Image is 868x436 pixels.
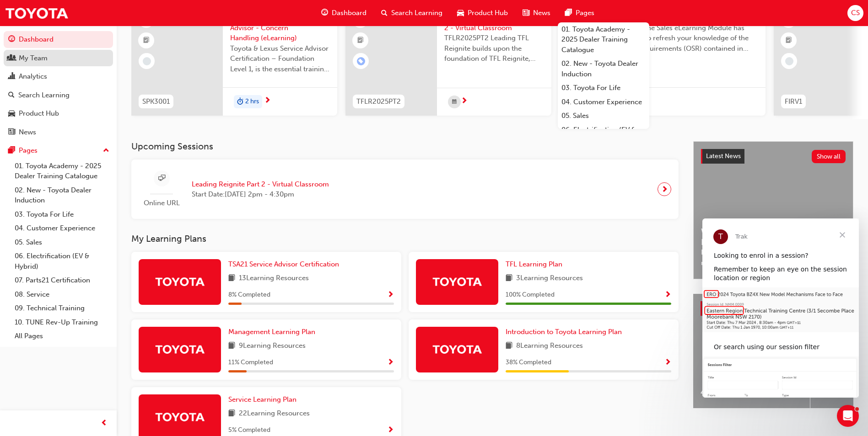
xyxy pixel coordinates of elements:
a: Trak [5,3,69,23]
a: Online URLLeading Reignite Part 2 - Virtual ClassroomStart Date:[DATE] 2pm - 4:30pm [139,167,671,212]
div: Product Hub [19,108,59,119]
span: learningRecordVerb_NONE-icon [143,57,151,65]
a: TSA21 Service Advisor Certification [228,259,343,270]
span: FIRV1 [785,96,802,107]
span: Product Hub [468,8,508,18]
span: book-icon [228,273,235,284]
a: car-iconProduct Hub [450,4,515,22]
span: booktick-icon [357,35,364,47]
span: 38 % Completed [506,357,551,368]
span: duration-icon [237,96,243,108]
span: The Toyota Online Sales eLearning Module has been designed to refresh your knowledge of the Onlin... [597,23,758,54]
span: Introduction to Toyota Learning Plan [506,328,622,336]
button: DashboardMy TeamAnalyticsSearch LearningProduct HubNews [4,29,113,142]
span: Latest News [706,152,741,160]
span: car-icon [457,7,464,19]
a: Management Learning Plan [228,327,319,337]
a: 03. Toyota For Life [11,207,113,222]
span: Show Progress [387,426,394,435]
div: News [19,127,36,138]
span: search-icon [8,91,15,100]
a: 02. New - Toyota Dealer Induction [558,57,649,81]
a: 06. Electrification (EV & Hybrid) [558,123,649,147]
span: TFLR2025PT2 [356,96,401,107]
button: Show Progress [387,289,394,301]
span: 100 % Completed [506,290,555,300]
span: Welcome to your new Training Resource Centre [701,227,846,247]
span: TFL Learning Plan [506,260,562,268]
img: Trak [155,273,205,289]
h3: My Learning Plans [131,234,679,244]
button: Show all [812,150,846,163]
span: 8 Learning Resources [516,340,583,352]
button: CS [847,5,863,21]
span: up-icon [103,145,109,157]
span: 2 hrs [245,96,259,107]
button: Pages [4,142,113,159]
a: 07. Parts21 Certification [11,273,113,287]
a: 10. TUNE Rev-Up Training [11,315,113,330]
iframe: Intercom live chat message [702,218,859,398]
span: booktick-icon [143,35,150,47]
a: News [4,124,113,141]
span: TSA21 Service Advisor Certification [228,260,339,268]
a: 01. Toyota Academy - 2025 Dealer Training Catalogue [11,159,113,183]
a: All Pages [11,329,113,343]
span: sessionType_ONLINE_URL-icon [158,173,165,184]
a: Latest NewsShow all [701,149,846,164]
span: car-icon [8,110,15,118]
span: 9 Learning Resources [239,340,306,352]
span: 5 % Completed [228,425,270,436]
span: CS [851,8,860,18]
span: prev-icon [101,418,108,429]
span: SPK3001 Service Advisor - Concern Handling (eLearning) [230,12,330,43]
a: Search Learning [4,87,113,104]
span: Show Progress [664,359,671,367]
a: TFL Learning Plan [506,259,566,270]
span: 11 % Completed [228,357,273,368]
span: Dashboard [332,8,367,18]
a: Analytics [4,68,113,85]
span: guage-icon [321,7,328,19]
a: Service Learning Plan [228,394,300,405]
a: guage-iconDashboard [314,4,374,22]
span: TFLR2025PT2 Leading TFL Reignite builds upon the foundation of TFL Reignite, reaffirming our comm... [444,33,544,64]
h3: Upcoming Sessions [131,141,679,152]
img: Trak [432,341,482,357]
span: Revolutionise the way you access and manage your learning resources. [701,247,846,268]
span: book-icon [506,273,512,284]
a: TFLR2025PT2Leading Reignite Part 2 - Virtual ClassroomTFLR2025PT2 Leading TFL Reignite builds upo... [345,5,551,116]
span: Show Progress [387,291,394,299]
a: 02. New - Toyota Dealer Induction [11,183,113,207]
img: Trak [155,409,205,425]
a: search-iconSearch Learning [374,4,450,22]
a: Latest NewsShow allWelcome to your new Training Resource CentreRevolutionise the way you access a... [693,141,853,279]
span: 3 Learning Resources [516,273,583,284]
span: Service Learning Plan [228,395,297,404]
span: book-icon [228,408,235,420]
div: Analytics [19,71,47,82]
a: news-iconNews [515,4,558,22]
span: News [533,8,550,18]
div: Pages [19,145,38,156]
a: Product HubShow all [701,301,846,316]
a: 08. Service [11,287,113,302]
a: 0SPK3001SPK3001 Service Advisor - Concern Handling (eLearning)Toyota & Lexus Service Advisor Cert... [131,5,337,116]
span: 8 % Completed [228,290,270,300]
span: Online URL [139,198,184,208]
span: next-icon [661,183,668,196]
span: book-icon [228,340,235,352]
span: Leading Reignite Part 2 - Virtual Classroom [192,179,329,190]
a: 06. Electrification (EV & Hybrid) [11,249,113,273]
a: Toyota Online Sales eLearning ModuleThe Toyota Online Sales eLearning Module has been designed to... [560,5,766,116]
span: Management Learning Plan [228,328,315,336]
a: 05. Sales [11,235,113,250]
span: Show Progress [664,291,671,299]
span: Search Learning [391,8,442,18]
